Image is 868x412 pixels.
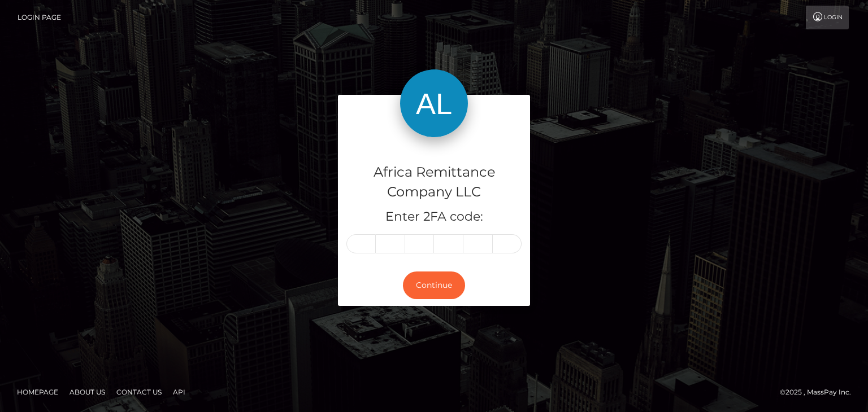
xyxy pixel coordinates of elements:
img: Africa Remittance Company LLC [400,69,468,137]
h4: Africa Remittance Company LLC [346,163,522,202]
a: About Us [65,383,110,401]
a: Contact Us [112,383,166,401]
a: Homepage [12,383,63,401]
h5: Enter 2FA code: [346,208,522,226]
a: Login Page [18,6,61,29]
div: © 2025 , MassPay Inc. [780,386,860,398]
a: Login [806,6,849,29]
button: Continue [403,271,465,299]
a: API [168,383,190,401]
